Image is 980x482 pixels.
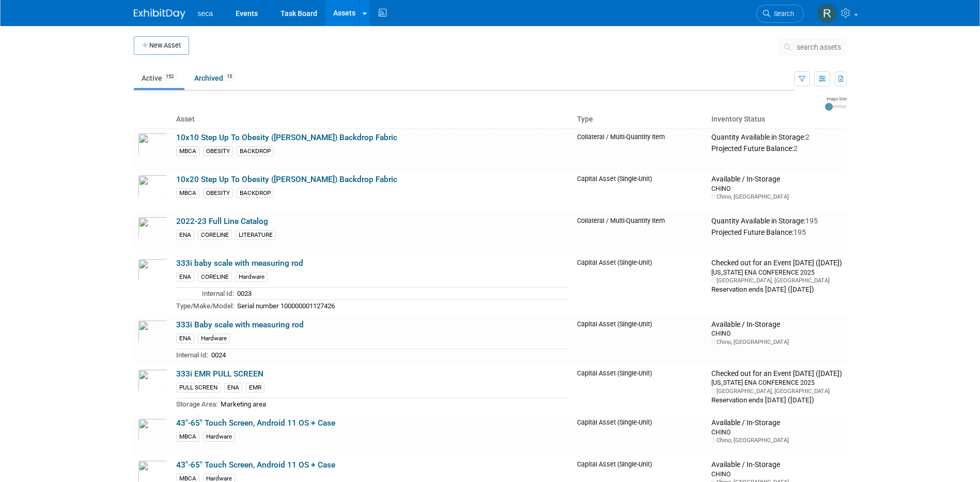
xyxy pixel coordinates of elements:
div: CHINO [711,470,842,478]
a: Active152 [134,68,184,88]
a: 333i EMR PULL SCREEN [176,369,263,379]
td: Type/Make/Model: [176,299,234,311]
td: 0024 [208,349,569,361]
div: ENA [176,230,194,240]
a: 43"-65" Touch Screen, Android 11 OS + Case [176,418,335,428]
span: 2 [794,144,798,153]
div: Hardware [198,334,230,343]
th: Asset [172,111,573,128]
div: [US_STATE] ENA CONFERENCE 2025 [711,268,842,277]
div: Hardware [203,432,235,442]
div: Reservation ends [DATE] ([DATE]) [711,284,842,294]
div: Chino, [GEOGRAPHIC_DATA] [711,338,842,346]
div: CORELINE [198,230,232,240]
span: Storage Area: [176,400,217,408]
div: [US_STATE] ENA CONFERENCE 2025 [711,378,842,387]
div: EMR [246,383,265,393]
span: 2 [805,133,810,141]
a: Archived15 [186,68,243,88]
button: search assets [779,39,847,55]
td: Capital Asset (Single-Unit) [573,316,707,365]
div: Quantity Available in Storage: [711,217,842,226]
div: Available / In-Storage [711,320,842,329]
td: Capital Asset (Single-Unit) [573,171,707,213]
div: BACKDROP [237,146,274,156]
a: 10x20 Step Up To Obesity ([PERSON_NAME]) Backdrop Fabric [176,175,397,184]
div: CHINO [711,329,842,338]
div: Chino, [GEOGRAPHIC_DATA] [711,193,842,201]
div: Available / In-Storage [711,175,842,184]
div: OBESITY [203,188,233,198]
img: Rachel Jordan [817,4,837,23]
div: MBCA [176,188,199,198]
span: seca [198,9,213,18]
td: Capital Asset (Single-Unit) [573,365,707,414]
a: Search [756,5,804,23]
div: Projected Future Balance: [711,142,842,154]
div: Reservation ends [DATE] ([DATE]) [711,395,842,405]
div: CORELINE [198,272,232,282]
div: MBCA [176,432,199,442]
div: ENA [176,334,194,343]
div: Checked out for an Event [DATE] ([DATE]) [711,259,842,268]
td: Collateral / Multi-Quantity Item [573,213,707,254]
td: Collateral / Multi-Quantity Item [573,128,707,171]
span: search assets [797,43,841,51]
div: PULL SCREEN [176,383,221,393]
div: Available / In-Storage [711,460,842,470]
a: 2022-23 Full Line Catalog [176,217,268,226]
div: Hardware [236,272,268,282]
div: LITERATURE [236,230,276,240]
button: New Asset [134,36,189,55]
div: Chino, [GEOGRAPHIC_DATA] [711,436,842,444]
div: CHINO [711,184,842,193]
div: MBCA [176,146,199,156]
div: Image Size [825,96,847,102]
a: 333i baby scale with measuring rod [176,259,303,268]
a: 10x10 Step Up To Obesity ([PERSON_NAME]) Backdrop Fabric [176,133,397,142]
div: Checked out for an Event [DATE] ([DATE]) [711,369,842,379]
div: OBESITY [203,146,233,156]
td: Internal Id: [176,349,208,361]
div: BACKDROP [237,188,274,198]
span: 195 [794,228,806,236]
a: 43"-65" Touch Screen, Android 11 OS + Case [176,460,335,470]
div: ENA [224,383,242,393]
div: [GEOGRAPHIC_DATA], [GEOGRAPHIC_DATA] [711,387,842,395]
td: Capital Asset (Single-Unit) [573,254,707,316]
span: 195 [805,217,818,225]
div: CHINO [711,428,842,436]
span: 152 [163,73,177,81]
td: Internal Id: [176,288,234,300]
td: 0023 [234,288,569,300]
td: Marketing area [217,398,569,410]
td: Capital Asset (Single-Unit) [573,414,707,456]
a: 333i Baby scale with measuring rod [176,320,304,329]
img: ExhibitDay [134,9,185,19]
div: Projected Future Balance: [711,226,842,237]
div: Available / In-Storage [711,418,842,428]
td: Serial number 100000001127426 [234,299,569,311]
th: Type [573,111,707,128]
span: 15 [224,73,235,81]
div: Quantity Available in Storage: [711,133,842,142]
div: [GEOGRAPHIC_DATA], [GEOGRAPHIC_DATA] [711,277,842,284]
div: ENA [176,272,194,282]
span: Search [770,10,794,18]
